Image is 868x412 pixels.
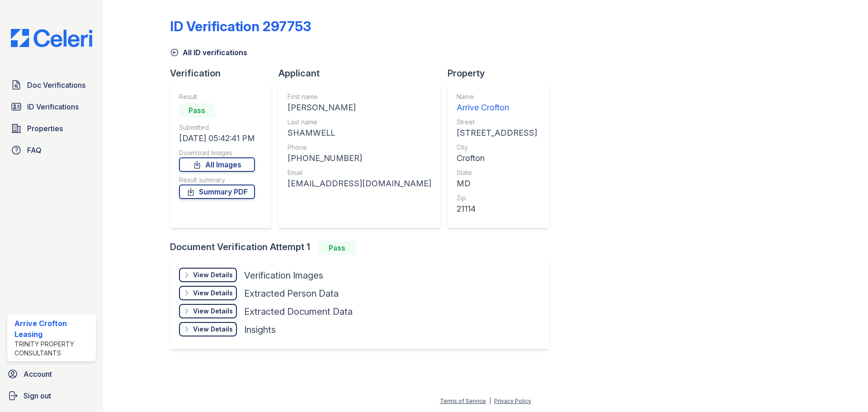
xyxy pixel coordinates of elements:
div: Arrive Crofton Leasing [14,318,92,340]
div: View Details [193,325,233,334]
div: Arrive Crofton [457,101,537,114]
div: First name [288,92,431,101]
div: Street [457,118,537,127]
div: Pass [179,103,215,118]
div: Email [288,168,431,177]
div: Property [448,67,556,80]
a: Doc Verifications [7,76,96,94]
span: FAQ [27,145,42,156]
div: ID Verification 297753 [170,18,311,34]
span: Doc Verifications [27,80,85,90]
div: Last name [288,118,431,127]
a: ID Verifications [7,98,96,116]
div: Result summary [179,175,255,185]
div: Zip [457,194,537,203]
span: ID Verifications [27,101,79,112]
div: Submitted [179,123,255,132]
a: Account [4,365,99,383]
div: [DATE] 05:42:41 PM [179,132,255,145]
div: Applicant [278,67,448,80]
a: Properties [7,119,96,137]
div: [EMAIL_ADDRESS][DOMAIN_NAME] [288,177,431,190]
div: Download Images [179,148,255,157]
div: View Details [193,289,233,298]
div: [STREET_ADDRESS] [457,127,537,139]
div: Verification [170,67,278,80]
div: Result [179,92,255,101]
div: Extracted Document Data [244,305,353,318]
a: Sign out [4,387,99,405]
a: Privacy Policy [494,398,531,404]
span: Sign out [24,390,51,401]
a: All ID verifications [170,47,247,58]
a: FAQ [7,141,96,159]
a: All Images [179,157,255,172]
div: MD [457,177,537,190]
div: State [457,168,537,177]
div: City [457,143,537,152]
div: [PHONE_NUMBER] [288,152,431,165]
div: Verification Images [244,269,323,282]
div: Insights [244,323,276,336]
iframe: chat widget [830,376,859,403]
div: Name [457,92,537,101]
div: Trinity Property Consultants [14,340,92,358]
div: Crofton [457,152,537,165]
a: Summary PDF [179,185,255,199]
div: SHAMWELL [288,127,431,139]
div: View Details [193,307,233,316]
a: Name Arrive Crofton [457,92,537,114]
div: 21114 [457,203,537,215]
div: Phone [288,143,431,152]
span: Account [24,369,52,379]
div: View Details [193,270,233,279]
div: Pass [319,241,355,255]
img: CE_Logo_Blue-a8612792a0a2168367f1c8372b55b34899dd931a85d93a1a3d3e32e68fde9ad4.png [4,29,99,47]
div: | [489,398,491,404]
span: Properties [27,123,63,134]
div: Extracted Person Data [244,287,339,300]
div: Document Verification Attempt 1 [170,241,556,255]
div: [PERSON_NAME] [288,101,431,114]
a: Terms of Service [440,398,486,404]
